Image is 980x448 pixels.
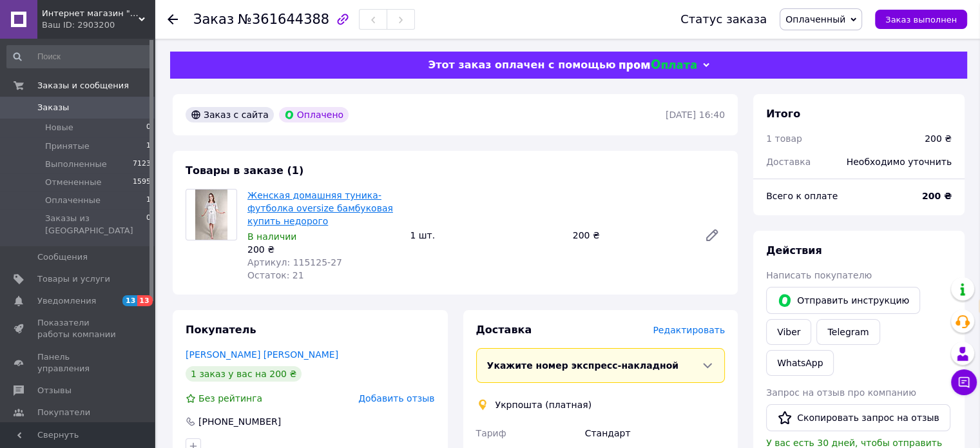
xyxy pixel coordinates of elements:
span: Показатели работы компании [37,317,119,340]
span: Запрос на отзыв про компанию [766,387,916,398]
div: Стандарт [582,422,727,445]
span: Принятые [45,141,90,152]
div: 200 ₴ [568,226,694,244]
span: Оплаченный [785,14,845,24]
span: Тариф [476,428,506,438]
span: Добавить отзыв [358,393,434,404]
a: Viber [766,319,811,345]
span: В наличии [247,231,296,242]
div: Оплачено [279,107,349,122]
div: Статус заказа [680,13,767,26]
a: [PERSON_NAME] [PERSON_NAME] [186,349,338,360]
span: Итого [766,108,800,120]
span: 0 [146,213,151,236]
button: Отправить инструкцию [766,287,920,314]
div: Заказ с сайта [186,107,274,122]
span: Товары в заказе (1) [186,164,303,177]
span: Оплаченные [45,195,101,206]
a: Редактировать [699,222,725,248]
span: Покупатели [37,407,90,418]
img: evopay logo [619,59,697,72]
img: Женская домашняя туника-футболка oversize бамбуковая купить недорого [195,190,227,240]
span: Артикул: 115125-27 [247,257,342,268]
span: 1595 [133,177,151,188]
div: [PHONE_NUMBER] [197,415,282,428]
a: WhatsApp [766,350,834,376]
span: Заказы и сообщения [37,80,129,92]
span: Выполненные [45,159,107,170]
span: Сообщения [37,251,88,263]
span: Отмененные [45,177,101,188]
span: Панель управления [37,351,119,375]
input: Поиск [6,45,152,68]
span: Действия [766,244,822,257]
span: Покупатель [186,324,256,336]
span: Написать покупателю [766,270,872,280]
div: Ваш ID: 2903200 [42,19,155,31]
div: 200 ₴ [247,243,399,256]
div: 1 шт. [405,226,567,244]
span: Отзывы [37,385,72,396]
span: №361644388 [238,12,329,27]
span: Всего к оплате [766,191,838,201]
span: Этот заказ оплачен с помощью [428,59,615,71]
b: 200 ₴ [922,191,952,201]
span: Заказ выполнен [885,15,957,24]
button: Скопировать запрос на отзыв [766,404,950,431]
span: Заказы [37,102,69,113]
div: Необходимо уточнить [839,148,959,176]
span: Уведомления [37,295,96,307]
span: 13 [122,295,137,306]
span: 0 [146,122,151,133]
div: Вернуться назад [168,13,178,26]
a: Telegram [816,319,879,345]
span: Остаток: 21 [247,270,304,280]
span: Укажите номер экспресс-накладной [487,360,679,371]
span: 1 [146,141,151,152]
button: Заказ выполнен [875,10,967,29]
span: Интернет магазин "ПижамаРама" [42,8,139,19]
div: 200 ₴ [925,132,952,145]
span: 1 товар [766,133,802,144]
span: Товары и услуги [37,273,110,285]
a: Женская домашняя туника-футболка oversize бамбуковая купить недорого [247,190,393,226]
span: 7123 [133,159,151,170]
span: 13 [137,295,152,306]
span: Доставка [766,157,811,167]
span: Доставка [476,324,532,336]
div: Укрпошта (платная) [492,398,595,411]
span: 1 [146,195,151,206]
span: Новые [45,122,73,133]
span: Заказ [193,12,234,27]
span: Заказы из [GEOGRAPHIC_DATA] [45,213,146,236]
span: Редактировать [653,325,725,335]
div: 1 заказ у вас на 200 ₴ [186,366,302,382]
time: [DATE] 16:40 [666,110,725,120]
button: Чат с покупателем [951,369,977,395]
span: Без рейтинга [198,393,262,404]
